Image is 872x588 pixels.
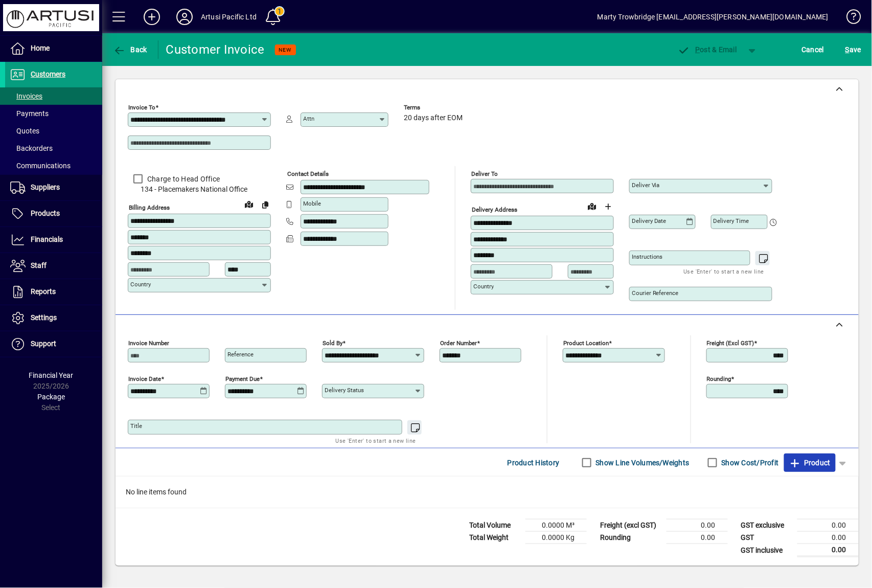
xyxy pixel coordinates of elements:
[736,519,797,532] td: GST exclusive
[600,198,616,215] button: Choose address
[31,209,60,217] span: Products
[31,70,65,78] span: Customers
[707,340,754,347] mat-label: Freight (excl GST)
[168,8,201,26] button: Profile
[135,8,168,26] button: Add
[31,183,60,191] span: Suppliers
[720,458,779,468] label: Show Cost/Profit
[128,375,161,382] mat-label: Invoice date
[166,41,265,58] div: Customer Invoice
[5,279,102,305] a: Reports
[784,454,836,472] button: Product
[257,196,273,213] button: Copy to Delivery address
[113,46,147,54] span: Back
[440,340,477,347] mat-label: Order number
[325,387,364,394] mat-label: Delivery status
[525,519,587,532] td: 0.0000 M³
[201,9,257,25] div: Artusi Pacific Ltd
[31,44,50,52] span: Home
[473,283,494,290] mat-label: Country
[10,144,53,152] span: Backorders
[5,140,102,157] a: Backorders
[404,114,463,122] span: 20 days after EOM
[632,253,663,260] mat-label: Instructions
[5,175,102,200] a: Suppliers
[736,532,797,544] td: GST
[5,331,102,357] a: Support
[563,340,609,347] mat-label: Product location
[802,41,824,58] span: Cancel
[594,458,690,468] label: Show Line Volumes/Weights
[584,198,600,214] a: View on map
[5,157,102,174] a: Communications
[404,104,465,111] span: Terms
[10,109,49,118] span: Payments
[31,287,56,296] span: Reports
[5,305,102,331] a: Settings
[464,519,525,532] td: Total Volume
[503,454,564,472] button: Product History
[102,40,158,59] app-page-header-button: Back
[279,47,292,53] span: NEW
[632,182,660,189] mat-label: Deliver via
[673,40,742,59] button: Post & Email
[29,371,74,379] span: Financial Year
[797,532,859,544] td: 0.00
[845,46,850,54] span: S
[10,162,71,170] span: Communications
[799,40,827,59] button: Cancel
[632,217,667,224] mat-label: Delivery date
[684,265,764,277] mat-hint: Use 'Enter' to start a new line
[303,115,314,122] mat-label: Attn
[225,375,260,382] mat-label: Payment due
[525,532,587,544] td: 0.0000 Kg
[110,40,150,59] button: Back
[145,174,220,184] label: Charge to Head Office
[464,532,525,544] td: Total Weight
[667,519,728,532] td: 0.00
[10,92,42,100] span: Invoices
[116,477,859,508] div: No line items found
[595,519,667,532] td: Freight (excl GST)
[241,196,257,212] a: View on map
[632,289,679,297] mat-label: Courier Reference
[5,227,102,253] a: Financials
[31,235,63,243] span: Financials
[598,9,829,25] div: Marty Trowbridge [EMAIL_ADDRESS][PERSON_NAME][DOMAIN_NAME]
[678,46,737,54] span: ost & Email
[714,217,749,224] mat-label: Delivery time
[736,544,797,557] td: GST inclusive
[789,455,831,471] span: Product
[128,104,155,111] mat-label: Invoice To
[508,455,560,471] span: Product History
[5,122,102,140] a: Quotes
[5,36,102,61] a: Home
[128,184,271,195] span: 134 - Placemakers National Office
[707,375,731,382] mat-label: Rounding
[130,281,151,288] mat-label: Country
[130,422,142,429] mat-label: Title
[471,170,498,177] mat-label: Deliver To
[31,313,57,322] span: Settings
[843,40,864,59] button: Save
[797,544,859,557] td: 0.00
[667,532,728,544] td: 0.00
[336,435,416,446] mat-hint: Use 'Enter' to start a new line
[696,46,700,54] span: P
[5,253,102,279] a: Staff
[845,41,861,58] span: ave
[797,519,859,532] td: 0.00
[839,2,859,35] a: Knowledge Base
[323,340,342,347] mat-label: Sold by
[128,340,169,347] mat-label: Invoice number
[227,351,254,358] mat-label: Reference
[303,200,321,207] mat-label: Mobile
[10,127,39,135] span: Quotes
[31,340,56,348] span: Support
[5,87,102,105] a: Invoices
[595,532,667,544] td: Rounding
[31,261,47,269] span: Staff
[5,105,102,122] a: Payments
[37,393,65,401] span: Package
[5,201,102,227] a: Products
